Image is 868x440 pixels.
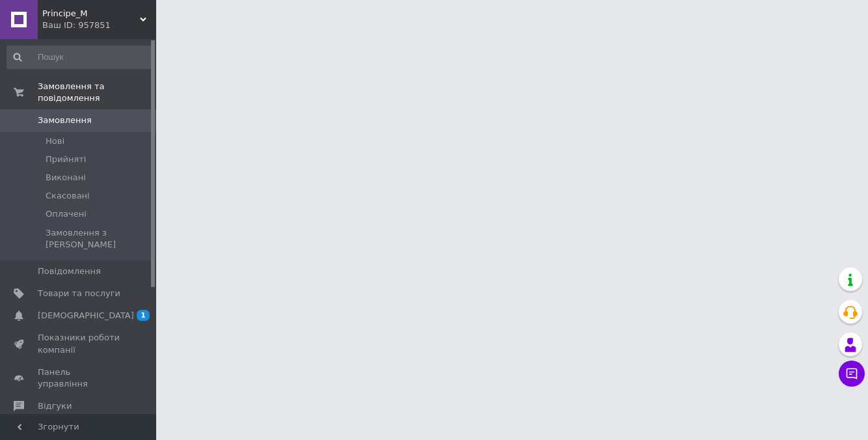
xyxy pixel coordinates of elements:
span: Показники роботи компанії [38,332,120,355]
button: Чат з покупцем [839,361,865,387]
span: Замовлення з [PERSON_NAME] [46,227,152,251]
span: Повідомлення [38,266,101,277]
span: Нові [46,135,64,147]
span: Principe_M [42,8,140,20]
span: Оплачені [46,208,87,220]
div: Ваш ID: 957851 [42,20,156,31]
span: Прийняті [46,154,86,165]
span: 1 [137,310,150,321]
span: Скасовані [46,190,90,202]
input: Пошук [7,46,154,69]
span: Відгуки [38,400,72,412]
span: Замовлення [38,115,92,126]
span: Товари та послуги [38,288,120,299]
span: [DEMOGRAPHIC_DATA] [38,310,134,322]
span: Замовлення та повідомлення [38,81,156,104]
span: Виконані [46,172,86,184]
span: Панель управління [38,366,120,390]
